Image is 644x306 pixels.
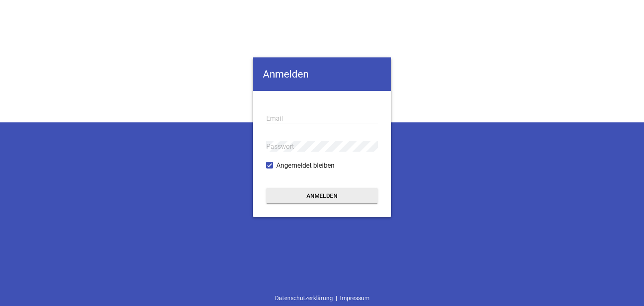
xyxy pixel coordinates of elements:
[272,290,336,306] a: Datenschutzerklärung
[337,290,372,306] a: Impressum
[276,161,335,171] span: Angemeldet bleiben
[266,188,378,203] button: Anmelden
[272,290,372,306] div: |
[253,57,391,91] h4: Anmelden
